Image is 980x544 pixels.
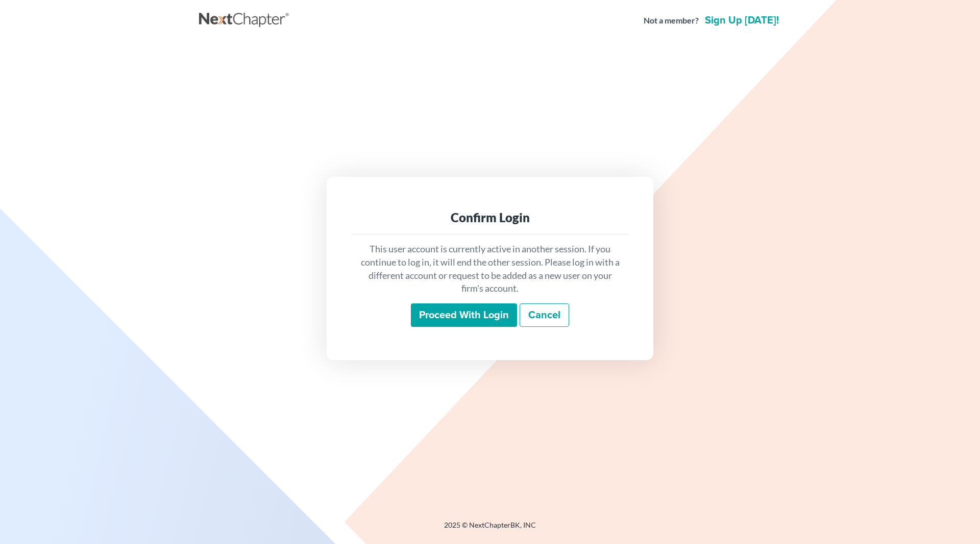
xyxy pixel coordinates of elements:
[703,15,781,26] a: Sign up [DATE]!
[359,209,621,226] div: Confirm Login
[359,243,621,295] p: This user account is currently active in another session. If you continue to log in, it will end ...
[411,303,517,327] input: Proceed with login
[644,15,699,27] strong: Not a member?
[199,520,781,538] div: 2025 © NextChapterBK, INC
[520,303,569,327] a: Cancel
